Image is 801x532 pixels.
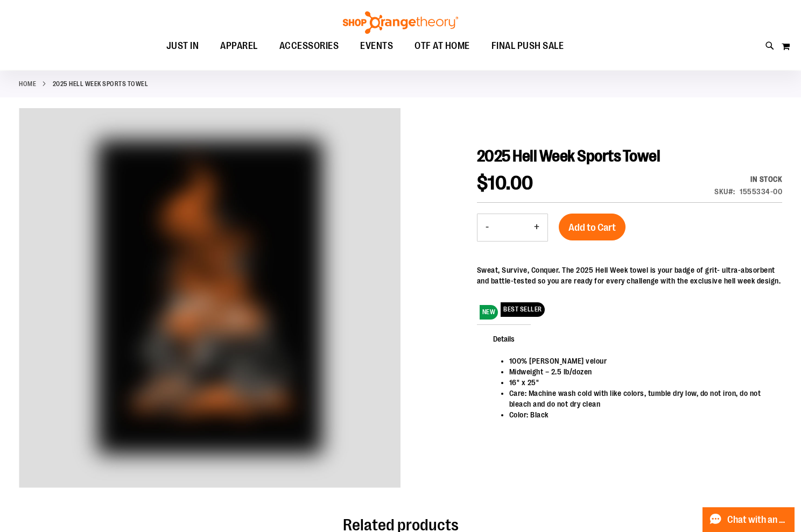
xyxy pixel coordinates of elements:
div: Availability [714,174,782,185]
a: OTF AT HOME [404,34,481,59]
li: 16" x 25" [509,377,771,388]
span: Chat with an Expert [727,515,788,525]
span: APPAREL [220,34,258,58]
button: Chat with an Expert [702,507,795,532]
span: JUST IN [166,34,199,58]
a: Home [19,79,36,89]
span: FINAL PUSH SALE [491,34,564,58]
span: BEST SELLER [501,302,545,317]
span: EVENTS [360,34,393,58]
span: In stock [750,175,782,183]
img: OTF 2025 Hell Week Event Retail [19,106,400,487]
li: 100% [PERSON_NAME] velour [509,356,771,366]
img: Shop Orangetheory [341,11,460,34]
span: ACCESSORIES [279,34,339,58]
strong: 2025 Hell Week Sports Towel [53,79,149,89]
span: 2025 Hell Week Sports Towel [477,147,661,165]
span: $10.00 [477,172,533,194]
input: Product quantity [497,215,526,240]
a: JUST IN [156,34,210,59]
span: Details [477,324,531,352]
a: FINAL PUSH SALE [481,34,575,59]
div: 1555334-00 [740,186,782,197]
button: Increase product quantity [526,214,547,241]
span: OTF AT HOME [414,34,470,58]
a: APPAREL [209,34,269,59]
a: ACCESSORIES [269,34,350,58]
a: EVENTS [349,34,404,59]
li: Care: Machine wash cold with like colors, tumble dry low, do not iron, do not bleach and do not d... [509,388,771,409]
strong: SKU [714,187,735,196]
span: Add to Cart [568,222,616,233]
span: NEW [480,305,498,320]
div: carousel [19,108,400,490]
li: Midweight – 2.5 lb/dozen [509,366,771,377]
div: OTF 2025 Hell Week Event Retail [19,108,400,490]
button: Add to Cart [559,214,626,240]
button: Decrease product quantity [477,214,497,241]
div: Sweat, Survive, Conquer. The 2025 Hell Week towel is your badge of grit- ultra-absorbent and batt... [477,265,782,286]
li: Color: Black [509,409,771,420]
